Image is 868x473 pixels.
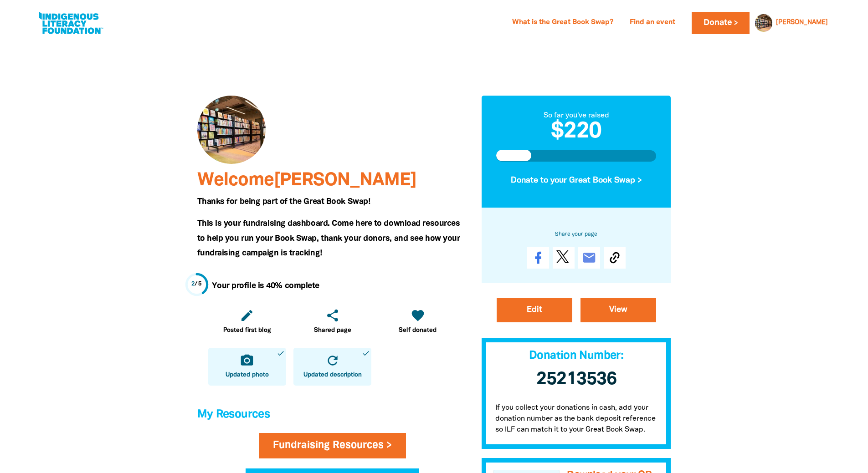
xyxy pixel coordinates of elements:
[507,15,619,30] a: What is the Great Book Swap?
[226,371,269,380] span: Updated photo
[496,110,657,121] div: So far you've raised
[314,326,351,335] span: Shared page
[553,247,575,269] a: Post
[582,250,596,265] i: email
[578,247,600,269] a: email
[399,326,437,335] span: Self donated
[496,168,657,193] button: Donate to your Great Book Swap >
[197,409,270,420] span: My Resources
[223,326,271,335] span: Posted first blog
[624,15,681,30] a: Find an event
[776,20,828,26] a: [PERSON_NAME]
[496,229,657,239] h6: Share your page
[529,351,623,361] span: Donation Number:
[497,298,572,322] a: Edit
[325,353,340,368] i: refresh
[191,281,195,287] span: 2
[293,303,371,341] a: shareShared page
[692,12,749,34] a: Donate
[197,198,370,205] span: Thanks for being part of the Great Book Swap!
[362,349,370,357] i: done
[379,303,457,341] a: favoriteSelf donated
[197,220,460,257] span: This is your fundraising dashboard. Come here to download resources to help you run your Book Swa...
[277,349,285,357] i: done
[527,247,549,269] a: Share
[197,172,416,189] span: Welcome [PERSON_NAME]
[411,308,425,323] i: favorite
[259,433,406,458] a: Fundraising Resources >
[240,308,254,323] i: edit
[240,353,254,368] i: camera_alt
[580,298,656,322] a: View
[208,303,286,341] a: editPosted first blog
[482,393,671,449] p: If you collect your donations in cash, add your donation number as the bank deposit reference so ...
[212,282,319,290] strong: Your profile is 40% complete
[604,247,626,269] button: Copy Link
[325,308,340,323] i: share
[303,371,362,380] span: Updated description
[208,348,286,386] a: camera_altUpdated photodone
[191,280,202,289] div: / 5
[496,121,657,143] h2: $220
[293,348,371,386] a: refreshUpdated descriptiondone
[536,371,616,388] span: 25213536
